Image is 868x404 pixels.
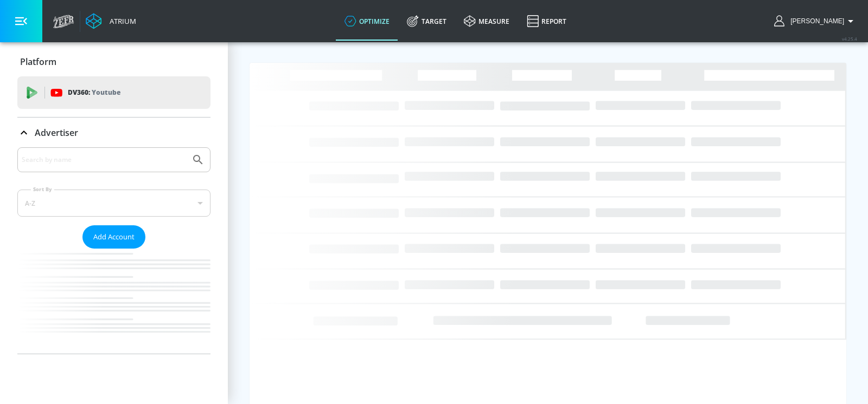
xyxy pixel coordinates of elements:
[17,118,210,148] div: Advertiser
[786,17,844,25] span: login as: yen.lopezgallardo@zefr.com
[105,16,136,26] div: Atrium
[20,56,56,68] p: Platform
[31,186,54,193] label: Sort By
[336,2,398,41] a: optimize
[86,13,136,29] a: Atrium
[82,225,145,249] button: Add Account
[398,2,455,41] a: Target
[22,153,186,167] input: Search by name
[842,36,857,42] span: v 4.25.4
[93,231,135,243] span: Add Account
[17,47,210,77] div: Platform
[68,87,120,99] p: DV360:
[774,15,857,28] button: [PERSON_NAME]
[35,127,78,139] p: Advertiser
[455,2,518,41] a: measure
[92,87,120,98] p: Youtube
[17,249,210,354] nav: list of Advertiser
[17,147,210,354] div: Advertiser
[518,2,575,41] a: Report
[17,76,210,109] div: DV360: Youtube
[17,190,210,217] div: A-Z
